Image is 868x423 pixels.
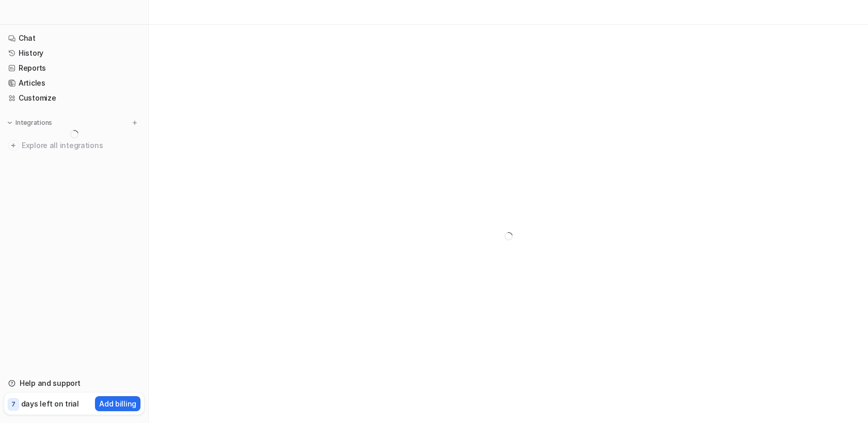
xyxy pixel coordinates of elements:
a: Articles [4,76,144,90]
p: 7 [11,400,15,409]
a: Help and support [4,376,144,391]
p: days left on trial [21,398,79,409]
a: Explore all integrations [4,138,144,153]
button: Integrations [4,118,55,128]
a: Reports [4,61,144,75]
a: History [4,46,144,60]
span: Explore all integrations [22,137,140,154]
a: Chat [4,31,144,45]
img: explore all integrations [8,140,19,151]
p: Add billing [99,398,136,409]
button: Add billing [95,396,140,411]
img: expand menu [6,119,13,126]
img: menu_add.svg [131,119,138,126]
a: Customize [4,91,144,105]
p: Integrations [15,119,52,127]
